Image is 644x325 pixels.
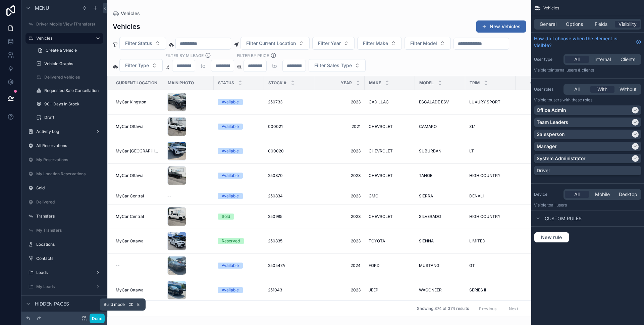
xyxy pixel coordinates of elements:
[537,119,568,126] p: Team Leaders
[595,191,610,198] span: Mobile
[36,36,90,41] label: Vehicles
[36,171,102,177] label: My Location Reservations
[534,67,641,73] p: Visible to
[419,80,434,86] span: Model
[34,58,103,69] a: Vehicle Graphs
[35,5,49,11] span: Menu
[594,56,611,63] span: Internal
[574,56,580,63] span: All
[619,21,637,28] span: Visibility
[595,21,607,28] span: Fields
[417,306,469,312] span: Showing 374 of 374 results
[36,143,102,148] label: All Reservations
[534,35,641,49] a: How do I choose when the element is visible?
[44,75,102,80] label: Delivered Vehicles
[540,21,556,28] span: General
[619,191,637,198] span: Desktop
[25,169,103,179] a: My Location Reservations
[44,88,102,93] label: Requested Sale Cancellation
[551,97,592,102] span: Users with these roles
[34,99,103,109] a: 90+ Days In Stock
[25,253,103,264] a: Contacts
[36,256,102,261] label: Contacts
[104,302,125,307] span: Build mode
[36,199,102,205] label: Delivered
[46,48,77,53] span: Create a Vehicle
[537,143,556,150] p: Manager
[534,232,569,243] button: New rule
[25,140,103,151] a: All Reservations
[44,101,102,107] label: 90+ Days In Stock
[537,167,550,174] p: Driver
[470,80,480,86] span: Trim
[44,61,102,66] label: Vehicle Graphs
[534,97,641,103] p: Visible to
[268,80,286,86] span: Stock #
[218,80,234,86] span: Status
[34,85,103,96] a: Requested Sale Cancellation
[551,67,594,73] span: Internal users & clients
[543,5,559,11] span: Vehicles
[44,115,102,120] label: Draft
[545,215,582,222] span: Custom rules
[168,80,194,86] span: Main Photo
[537,131,565,138] p: Salesperson
[574,86,580,93] span: All
[341,80,352,86] span: Year
[369,80,381,86] span: Make
[34,112,103,123] a: Draft
[36,242,102,247] label: Locations
[534,192,561,197] label: Device
[36,185,102,191] label: Sold
[25,267,103,278] a: Leads
[530,80,553,86] span: Odometer
[36,157,102,162] label: My Reservations
[597,86,607,93] span: With
[116,80,157,86] span: Current Location
[534,202,641,208] p: Visible to
[36,228,102,233] label: My Transfers
[620,86,637,93] span: Without
[574,191,580,198] span: All
[537,155,585,162] p: System Administrator
[25,183,103,193] a: Sold
[136,302,141,307] span: E
[36,129,93,134] label: Activity Log
[534,35,633,49] span: How do I choose when the element is visible?
[25,211,103,222] a: Transfers
[25,33,103,44] a: Vehicles
[25,154,103,165] a: My Reservations
[36,21,102,27] label: Driver Mobile View (Transfers)
[25,19,103,30] a: Driver Mobile View (Transfers)
[34,45,103,56] a: Create a Vehicle
[36,214,102,219] label: Transfers
[25,126,103,137] a: Activity Log
[566,21,583,28] span: Options
[25,197,103,207] a: Delivered
[25,225,103,236] a: My Transfers
[538,234,565,240] span: New rule
[25,281,103,292] a: My Leads
[36,270,93,275] label: Leads
[36,284,93,289] label: My Leads
[34,72,103,83] a: Delivered Vehicles
[537,107,566,113] p: Office Admin
[25,239,103,250] a: Locations
[551,202,567,207] span: all users
[621,56,635,63] span: Clients
[90,314,105,323] button: Done
[35,300,69,307] span: Hidden pages
[534,87,561,92] label: User roles
[534,57,561,62] label: User type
